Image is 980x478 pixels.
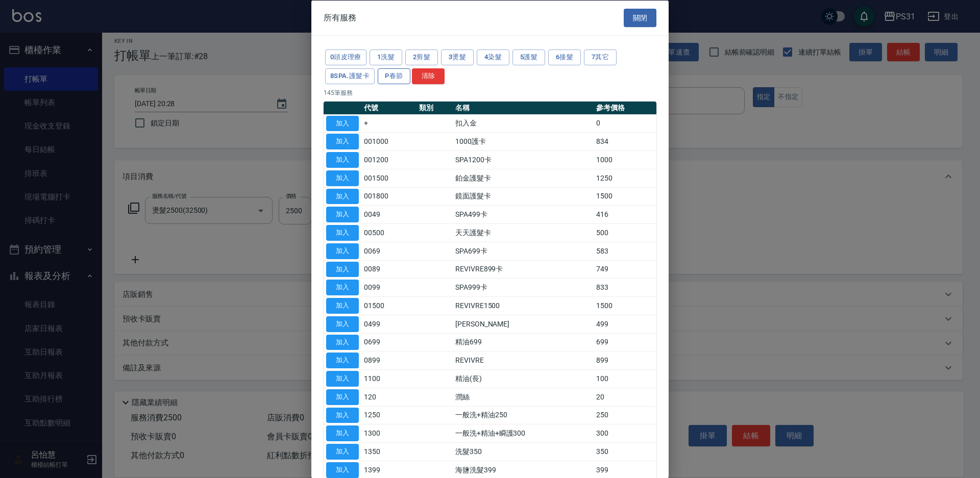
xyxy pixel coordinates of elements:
[453,351,594,369] td: REVIVRE
[361,351,416,369] td: 0899
[326,444,359,460] button: 加入
[326,298,359,314] button: 加入
[624,8,656,27] button: 關閉
[594,278,656,296] td: 833
[594,315,656,333] td: 499
[594,223,656,242] td: 500
[326,261,359,277] button: 加入
[453,278,594,296] td: SPA999卡
[594,169,656,187] td: 1250
[361,101,416,114] th: 代號
[361,242,416,260] td: 0069
[477,49,509,65] button: 4染髮
[326,407,359,423] button: 加入
[326,170,359,186] button: 加入
[361,296,416,315] td: 01500
[453,114,594,133] td: 扣入金
[441,49,474,65] button: 3燙髮
[594,406,656,424] td: 250
[453,369,594,388] td: 精油(長)
[594,424,656,442] td: 300
[361,388,416,406] td: 120
[453,187,594,206] td: 鏡面護髮卡
[361,223,416,242] td: 00500
[584,49,617,65] button: 7其它
[594,101,656,114] th: 參考價格
[326,280,359,295] button: 加入
[326,371,359,387] button: 加入
[324,12,356,22] span: 所有服務
[453,260,594,279] td: REVIVRE899卡
[326,462,359,477] button: 加入
[594,132,656,150] td: 834
[594,388,656,406] td: 20
[361,187,416,206] td: 001800
[453,388,594,406] td: 潤絲
[453,101,594,114] th: 名稱
[326,188,359,204] button: 加入
[453,169,594,187] td: 鉑金護髮卡
[326,334,359,350] button: 加入
[370,49,402,65] button: 1洗髮
[326,225,359,241] button: 加入
[361,169,416,187] td: 001500
[326,316,359,332] button: 加入
[361,132,416,150] td: 001000
[326,115,359,131] button: 加入
[412,68,445,84] button: 清除
[361,333,416,351] td: 0699
[361,369,416,388] td: 1100
[324,88,656,97] p: 145 筆服務
[325,68,375,84] button: 8SPA.護髮卡
[378,68,410,84] button: P春節
[594,333,656,351] td: 699
[453,205,594,223] td: SPA499卡
[453,442,594,461] td: 洗髮350
[453,223,594,242] td: 天天護髮卡
[326,243,359,259] button: 加入
[361,260,416,279] td: 0089
[326,152,359,168] button: 加入
[453,315,594,333] td: [PERSON_NAME]
[594,205,656,223] td: 416
[594,369,656,388] td: 100
[326,389,359,405] button: 加入
[512,49,545,65] button: 5護髮
[594,296,656,315] td: 1500
[361,150,416,169] td: 001200
[453,132,594,150] td: 1000護卡
[361,424,416,442] td: 1300
[453,242,594,260] td: SPA699卡
[453,150,594,169] td: SPA1200卡
[326,425,359,441] button: 加入
[594,242,656,260] td: 583
[453,406,594,424] td: 一般洗+精油250
[326,134,359,149] button: 加入
[326,207,359,222] button: 加入
[453,296,594,315] td: REVIVRE1500
[453,424,594,442] td: 一般洗+精油+瞬護300
[325,49,366,65] button: 0頭皮理療
[361,315,416,333] td: 0499
[326,353,359,368] button: 加入
[453,333,594,351] td: 精油699
[548,49,581,65] button: 6接髮
[361,442,416,461] td: 1350
[594,351,656,369] td: 899
[361,114,416,133] td: +
[416,101,453,114] th: 類別
[594,442,656,461] td: 350
[361,406,416,424] td: 1250
[594,187,656,206] td: 1500
[594,260,656,279] td: 749
[594,150,656,169] td: 1000
[361,205,416,223] td: 0049
[594,114,656,133] td: 0
[405,49,438,65] button: 2剪髮
[361,278,416,296] td: 0099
